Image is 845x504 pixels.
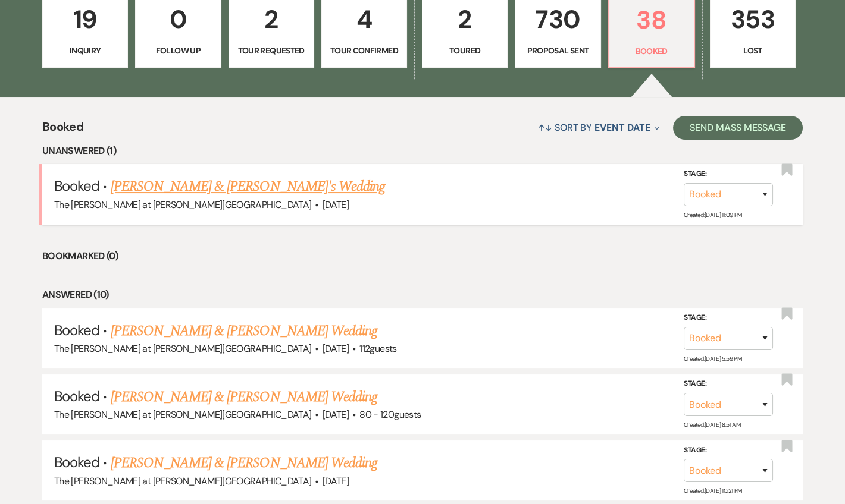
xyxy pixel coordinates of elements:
[54,177,99,195] span: Booked
[50,44,120,57] p: Inquiry
[684,377,773,390] label: Stage:
[323,342,349,355] span: [DATE]
[684,444,773,457] label: Stage:
[594,121,650,134] span: Event Date
[684,355,741,363] span: Created: [DATE] 5:59 PM
[522,44,593,57] p: Proposal Sent
[42,143,803,159] li: Unanswered (1)
[684,487,741,494] span: Created: [DATE] 10:21 PM
[538,121,552,134] span: ↑↓
[323,408,349,421] span: [DATE]
[54,408,311,421] span: The [PERSON_NAME] at [PERSON_NAME][GEOGRAPHIC_DATA]
[42,248,803,264] li: Bookmarked (0)
[616,45,687,58] p: Booked
[718,44,788,57] p: Lost
[323,475,349,487] span: [DATE]
[430,44,500,57] p: Toured
[533,112,664,143] button: Sort By Event Date
[111,386,377,408] a: [PERSON_NAME] & [PERSON_NAME] Wedding
[42,118,83,143] span: Booked
[323,199,349,211] span: [DATE]
[111,176,386,197] a: [PERSON_NAME] & [PERSON_NAME]'s Wedding
[236,44,306,57] p: Tour Requested
[111,452,377,474] a: [PERSON_NAME] & [PERSON_NAME] Wedding
[54,475,311,487] span: The [PERSON_NAME] at [PERSON_NAME][GEOGRAPHIC_DATA]
[329,44,399,57] p: Tour Confirmed
[684,311,773,325] label: Stage:
[42,287,803,303] li: Answered (10)
[54,321,99,339] span: Booked
[54,342,311,355] span: The [PERSON_NAME] at [PERSON_NAME][GEOGRAPHIC_DATA]
[54,387,99,405] span: Booked
[54,453,99,471] span: Booked
[111,320,377,342] a: [PERSON_NAME] & [PERSON_NAME] Wedding
[684,421,740,429] span: Created: [DATE] 8:51 AM
[54,199,311,211] span: The [PERSON_NAME] at [PERSON_NAME][GEOGRAPHIC_DATA]
[673,116,803,140] button: Send Mass Message
[359,408,421,421] span: 80 - 120 guests
[684,168,773,181] label: Stage:
[359,342,396,355] span: 112 guests
[143,44,213,57] p: Follow Up
[684,210,741,218] span: Created: [DATE] 11:09 PM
